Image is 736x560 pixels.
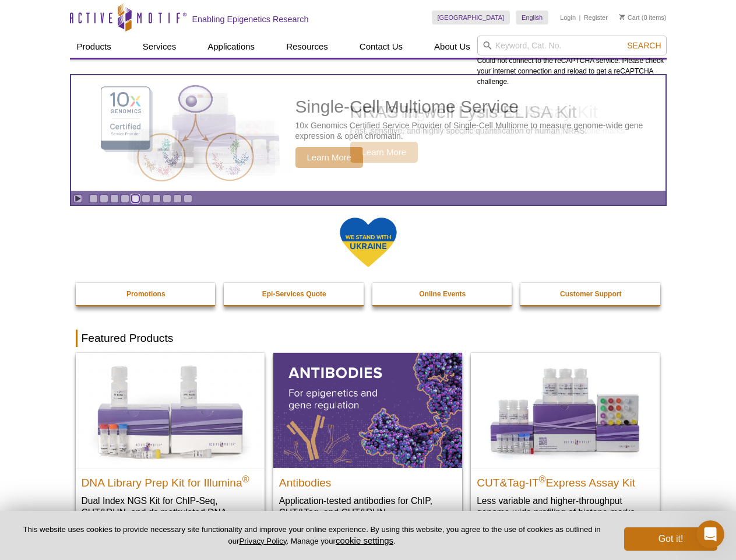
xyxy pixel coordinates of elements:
a: Login [560,13,576,22]
button: Search [624,40,664,51]
strong: Promotions [126,290,165,298]
a: [GEOGRAPHIC_DATA] [432,10,510,24]
p: This website uses cookies to provide necessary site functionality and improve your online experie... [19,524,605,547]
a: Customer Support [520,283,661,305]
a: DNA Library Prep Kit for Illumina DNA Library Prep Kit for Illumina® Dual Index NGS Kit for ChIP-... [76,353,265,541]
li: (0 items) [619,10,667,24]
a: Go to slide 6 [142,194,150,203]
a: Promotions [76,283,217,305]
a: Services [136,36,184,58]
iframe: Intercom live chat [696,520,724,548]
h2: Enabling Epigenetics Research [192,14,309,24]
strong: Epi-Services Quote [262,290,326,298]
p: Less variable and higher-throughput genome-wide profiling of histone marks​. [477,495,654,519]
h2: CUT&Tag-IT Express Assay Kit [477,471,654,489]
img: We Stand With Ukraine [339,216,397,268]
a: Go to slide 8 [163,194,171,203]
a: Resources [279,36,335,58]
a: English [516,10,548,24]
a: Go to slide 3 [110,194,119,203]
h2: Antibodies [279,471,456,489]
div: Could not connect to the reCAPTCHA service. Please check your internet connection and reload to g... [477,36,667,87]
a: Applications [200,36,262,58]
a: Privacy Policy [239,537,286,545]
a: Go to slide 1 [89,194,98,203]
a: Go to slide 4 [121,194,129,203]
a: Go to slide 7 [152,194,161,203]
strong: Customer Support [560,290,621,298]
img: All Antibodies [273,353,462,467]
input: Keyword, Cat. No. [477,36,667,55]
a: Epi-Services Quote [224,283,365,305]
a: All Antibodies Antibodies Application-tested antibodies for ChIP, CUT&Tag, and CUT&RUN. [273,353,462,530]
a: Cart [619,13,640,22]
button: Got it! [624,527,717,551]
a: Go to slide 10 [184,194,192,203]
img: Your Cart [619,14,625,20]
a: Register [584,13,608,22]
a: Contact Us [353,36,410,58]
a: Toggle autoplay [73,194,82,203]
a: Online Events [372,283,513,305]
span: Search [627,41,661,50]
button: cookie settings [336,535,393,545]
a: Products [70,36,118,58]
p: Dual Index NGS Kit for ChIP-Seq, CUT&RUN, and ds methylated DNA assays. [82,495,259,530]
img: CUT&Tag-IT® Express Assay Kit [471,353,660,467]
p: Application-tested antibodies for ChIP, CUT&Tag, and CUT&RUN. [279,495,456,519]
sup: ® [539,474,546,484]
sup: ® [242,474,249,484]
strong: Online Events [419,290,466,298]
li: | [579,10,581,24]
a: About Us [427,36,477,58]
a: CUT&Tag-IT® Express Assay Kit CUT&Tag-IT®Express Assay Kit Less variable and higher-throughput ge... [471,353,660,530]
a: Go to slide 5 [131,194,140,203]
img: DNA Library Prep Kit for Illumina [76,353,265,467]
h2: Featured Products [76,330,661,347]
h2: DNA Library Prep Kit for Illumina [82,471,259,489]
a: Go to slide 9 [173,194,182,203]
a: Go to slide 2 [100,194,108,203]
